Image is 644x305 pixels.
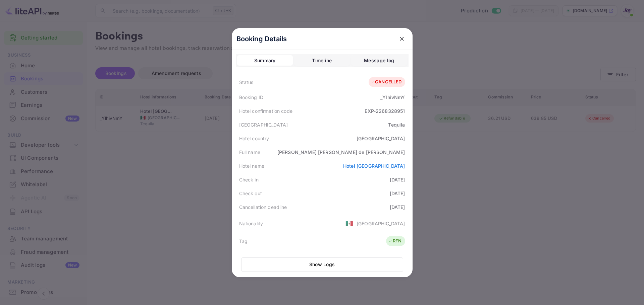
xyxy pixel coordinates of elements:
div: Summary [254,57,276,65]
div: [PERSON_NAME] [PERSON_NAME] de [PERSON_NAME] [277,149,405,156]
div: Booking ID [239,94,264,101]
div: Timeline [312,57,332,65]
div: EXP-2268328951 [365,107,405,115]
div: Check in [239,176,259,183]
span: United States [345,217,353,229]
div: [DATE] [390,176,405,183]
button: Message log [351,55,407,66]
div: [DATE] [390,190,405,197]
div: Hotel country [239,135,269,142]
a: Hotel [GEOGRAPHIC_DATA] [343,163,405,169]
button: Summary [237,55,293,66]
div: Full name [239,149,260,156]
div: Nationality [239,220,263,227]
div: Hotel name [239,162,265,169]
div: RFN [388,238,401,244]
div: [GEOGRAPHIC_DATA] [357,220,405,227]
div: Status [239,79,254,86]
div: _YlhivNmY [380,94,405,101]
div: Hotel confirmation code [239,107,292,115]
div: [DATE] [390,204,405,211]
div: [GEOGRAPHIC_DATA] [357,135,405,142]
div: [GEOGRAPHIC_DATA] [239,121,288,128]
div: Cancellation deadline [239,204,287,211]
div: Check out [239,190,262,197]
button: Show Logs [241,257,403,272]
p: Booking Details [236,34,287,44]
button: Timeline [294,55,350,66]
div: CANCELLED [370,79,401,85]
button: close [396,33,408,45]
div: Tag [239,238,248,245]
div: Message log [364,57,394,65]
div: Tequila [388,121,405,128]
